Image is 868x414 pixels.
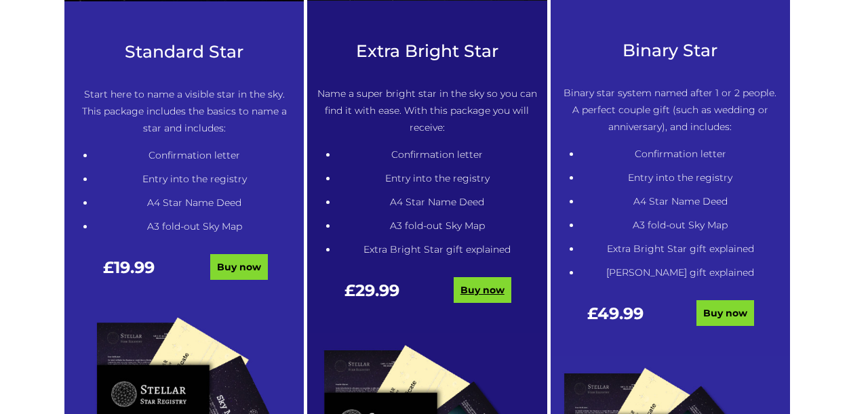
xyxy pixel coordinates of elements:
h3: Extra Bright Star [317,41,537,61]
div: £ [74,259,184,289]
div: £ [560,305,671,335]
div: £ [317,282,427,312]
li: Confirmation letter [94,147,294,164]
p: Binary star system named after 1 or 2 people. A perfect couple gift (such as wedding or anniversa... [560,85,781,136]
span: 29.99 [355,281,399,300]
li: A4 Star Name Deed [337,194,537,211]
li: A4 Star Name Deed [580,193,781,210]
span: 49.99 [597,304,644,323]
li: [PERSON_NAME] gift explained [580,264,781,281]
a: Buy now [210,254,268,280]
h3: Binary Star [560,41,781,60]
p: Start here to name a visible star in the sky. This package includes the basics to name a star and... [74,86,294,137]
li: Entry into the registry [580,169,781,186]
li: Entry into the registry [337,170,537,187]
li: A3 fold-out Sky Map [580,217,781,234]
h3: Standard Star [74,42,294,62]
span: 19.99 [114,257,155,277]
li: A4 Star Name Deed [94,194,294,211]
li: Extra Bright Star gift explained [337,241,537,258]
li: Confirmation letter [580,146,781,163]
li: Entry into the registry [94,171,294,188]
li: A3 fold-out Sky Map [94,218,294,235]
li: A3 fold-out Sky Map [337,218,537,234]
a: Buy now [454,277,511,303]
a: Buy now [696,300,754,326]
li: Extra Bright Star gift explained [580,241,781,257]
li: Confirmation letter [337,146,537,163]
p: Name a super bright star in the sky so you can find it with ease. With this package you will rece... [317,85,537,136]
